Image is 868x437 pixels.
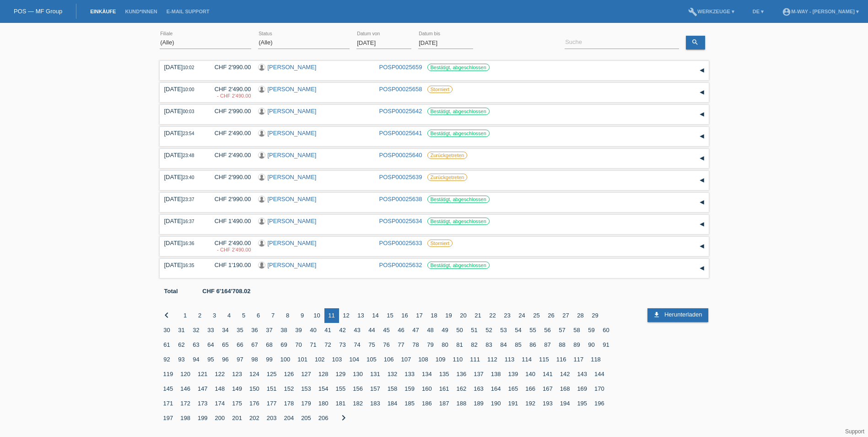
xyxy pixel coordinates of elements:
span: 23:48 [183,153,194,158]
a: [PERSON_NAME] [268,218,317,224]
div: 181 [332,396,350,411]
div: 132 [384,367,401,382]
div: 161 [436,382,453,396]
i: chevron_left [161,310,172,321]
div: 11 [324,308,339,323]
div: 164 [487,382,505,396]
div: 127 [297,367,315,382]
div: 176 [246,396,263,411]
div: 154 [315,382,332,396]
a: search [686,36,705,49]
div: 159 [401,382,418,396]
div: 20 [456,308,471,323]
div: 77 [394,338,409,352]
div: 182 [349,396,367,411]
div: 158 [384,382,401,396]
div: 15 [383,308,398,323]
div: auf-/zuklappen [695,262,709,275]
div: CHF 2'990.00 [208,108,251,115]
div: 86 [526,338,540,352]
label: Bestätigt, abgeschlossen [427,196,490,203]
div: 90 [584,338,599,352]
a: buildWerkzeuge ▾ [684,9,739,14]
div: 87 [540,338,555,352]
div: 07.08.2025 / Mail von Dario [208,93,251,98]
div: 160 [418,382,436,396]
div: [DATE] [164,240,201,246]
div: CHF 2'490.00 [208,130,251,137]
div: 63 [189,338,204,352]
div: 119 [160,367,177,382]
div: 124 [246,367,263,382]
div: 24 [515,308,529,323]
div: 184 [384,396,401,411]
div: 173 [194,396,211,411]
div: 188 [453,396,470,411]
div: 203 [263,411,280,426]
div: 126 [280,367,297,382]
div: 143 [573,367,591,382]
div: 112 [484,352,501,367]
div: 185 [401,396,418,411]
div: 142 [556,367,574,382]
label: Storniert [427,240,453,247]
a: POSP00025633 [379,240,422,246]
div: 129 [332,367,350,382]
span: 10:02 [183,65,194,70]
span: 23:54 [183,131,194,136]
div: 44 [365,323,379,338]
div: 140 [522,367,539,382]
div: 99 [262,352,277,367]
label: Bestätigt, abgeschlossen [427,262,490,269]
div: 56 [540,323,555,338]
div: 29 [588,308,603,323]
div: 4 [222,308,237,323]
div: 34 [218,323,233,338]
div: 193 [539,396,556,411]
div: 187 [436,396,453,411]
div: 146 [177,382,194,396]
a: [PERSON_NAME] [268,130,317,137]
div: 7 [266,308,280,323]
div: 178 [280,396,297,411]
div: [DATE] [164,196,201,202]
div: 50 [453,323,467,338]
b: CHF 6'164'708.02 [202,288,250,295]
div: 1 [178,308,193,323]
div: 45 [379,323,394,338]
div: 27 [559,308,573,323]
div: 199 [194,411,211,426]
div: 105 [363,352,380,367]
div: 194 [556,396,574,411]
div: 162 [453,382,470,396]
div: 103 [329,352,346,367]
div: 28 [573,308,588,323]
div: 166 [522,382,539,396]
div: 69 [277,338,291,352]
a: [PERSON_NAME] [268,152,317,158]
div: 23 [500,308,515,323]
label: Bestätigt, abgeschlossen [427,218,490,225]
div: 155 [332,382,350,396]
div: 118 [587,352,604,367]
div: 14 [368,308,383,323]
div: 137 [470,367,487,382]
div: 167 [539,382,556,396]
span: 10:00 [183,87,194,92]
div: [DATE] [164,152,201,158]
a: POSP00025642 [379,108,422,115]
div: 21 [471,308,485,323]
div: 197 [160,411,177,426]
div: 175 [228,396,246,411]
a: POSP00025640 [379,152,422,158]
div: 130 [349,367,367,382]
div: auf-/zuklappen [695,152,709,165]
div: 38 [277,323,291,338]
div: 12 [339,308,354,323]
div: 13 [354,308,368,323]
i: build [688,7,697,16]
div: 5 [237,308,251,323]
div: 37 [262,323,277,338]
div: 81 [453,338,467,352]
div: 107 [397,352,415,367]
